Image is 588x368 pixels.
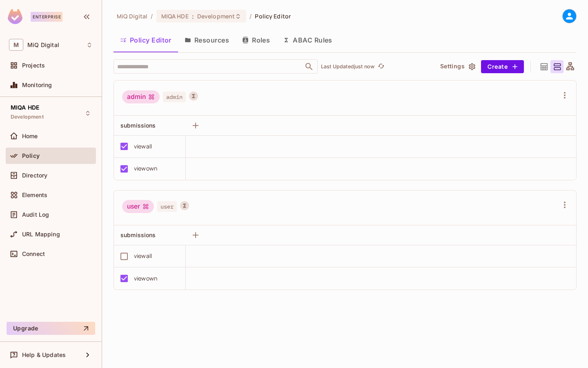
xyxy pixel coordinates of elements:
[22,251,45,257] span: Connect
[376,62,386,72] button: refresh
[255,12,291,20] span: Policy Editor
[321,63,374,70] p: Last Updated just now
[22,352,66,358] span: Help & Updates
[31,12,62,22] div: Enterprise
[22,192,47,198] span: Elements
[157,201,177,212] span: user
[481,60,524,73] button: Create
[120,122,156,129] span: submissions
[178,30,236,50] button: Resources
[22,231,60,238] span: URL Mapping
[192,13,194,20] span: :
[276,30,339,50] button: ABAC Rules
[163,92,186,102] span: admin
[161,12,189,20] span: MIQA HDE
[22,62,45,69] span: Projects
[134,142,152,151] div: viewall
[11,114,44,120] span: Development
[134,164,157,173] div: viewown
[114,30,178,50] button: Policy Editor
[22,82,52,88] span: Monitoring
[236,30,276,50] button: Roles
[120,231,156,238] span: submissions
[22,211,49,218] span: Audit Log
[303,61,315,72] button: Open
[22,172,47,179] span: Directory
[134,251,152,260] div: viewall
[9,39,23,51] span: M
[22,133,38,139] span: Home
[374,62,386,72] span: Click to refresh data
[437,60,478,73] button: Settings
[180,201,189,210] button: A User Set is a dynamically conditioned role, grouping users based on real-time criteria.
[122,200,154,213] div: user
[151,12,153,20] li: /
[27,42,59,48] span: Workspace: MiQ Digital
[11,104,39,111] span: MIQA HDE
[189,92,198,101] button: A User Set is a dynamically conditioned role, grouping users based on real-time criteria.
[7,322,95,335] button: Upgrade
[378,63,385,71] span: refresh
[197,12,235,20] span: Development
[22,153,40,159] span: Policy
[249,12,252,20] li: /
[134,274,157,283] div: viewown
[117,12,147,20] span: the active workspace
[122,90,160,103] div: admin
[8,9,22,24] img: SReyMgAAAABJRU5ErkJggg==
